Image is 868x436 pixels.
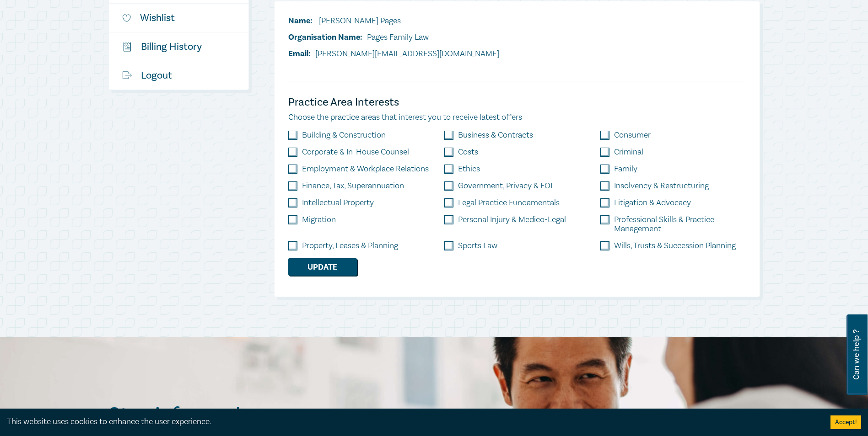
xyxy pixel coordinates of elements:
[458,165,480,174] label: Ethics
[458,215,566,224] label: Personal Injury & Medico-Legal
[458,148,478,157] label: Costs
[830,415,861,429] button: Accept cookies
[288,48,499,60] li: [PERSON_NAME][EMAIL_ADDRESS][DOMAIN_NAME]
[288,48,311,59] span: Email:
[458,241,497,250] label: Sports Law
[288,112,746,123] p: Choose the practice areas that interest you to receive latest offers
[7,416,817,428] div: This website uses cookies to enhance the user experience.
[614,165,637,174] label: Family
[302,241,398,250] label: Property, Leases & Planning
[109,4,248,32] a: Wishlist
[288,258,357,276] button: Update
[109,61,248,90] a: Logout
[302,148,409,157] label: Corporate & In-House Counsel
[614,181,709,191] label: Insolvency & Restructuring
[288,32,362,43] span: Organisation Name:
[302,131,386,140] label: Building & Construction
[124,44,126,48] tspan: $
[302,181,404,191] label: Finance, Tax, Superannuation
[614,131,651,140] label: Consumer
[614,198,691,207] label: Litigation & Advocacy
[614,148,643,157] label: Criminal
[288,16,313,26] span: Name:
[458,131,533,140] label: Business & Contracts
[458,181,552,191] label: Government, Privacy & FOI
[108,403,324,427] h2: Stay informed.
[458,198,560,207] label: Legal Practice Fundamentals
[288,32,499,43] li: Pages Family Law
[302,165,429,174] label: Employment & Workplace Relations
[302,198,374,207] label: Intellectual Property
[288,95,746,110] h4: Practice Area Interests
[614,241,736,250] label: Wills, Trusts & Succession Planning
[288,15,499,27] li: [PERSON_NAME] Pages
[614,215,745,234] label: Professional Skills & Practice Management
[109,32,248,61] a: $Billing History
[302,215,336,224] label: Migration
[852,320,861,389] span: Can we help ?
